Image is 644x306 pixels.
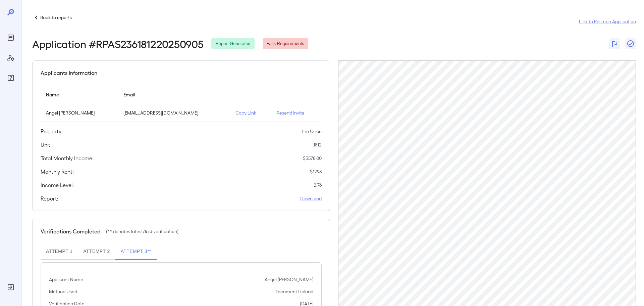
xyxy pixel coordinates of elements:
p: Angel [PERSON_NAME] [265,276,313,283]
p: Resend Invite [277,110,316,116]
p: Copy Link [235,110,266,116]
a: Link to Resman Application [579,18,636,25]
span: Fails Requirements [263,41,308,47]
div: Log Out [5,282,16,293]
h2: Application # RPAS236181220250905 [32,38,203,50]
h5: Unit: [41,141,52,149]
p: Applicant Name [49,276,83,283]
th: Name [41,85,118,104]
p: The Orion [301,128,322,135]
div: FAQ [5,73,16,83]
h5: Report: [41,194,58,203]
div: Reports [5,32,16,43]
p: $ 3578.00 [303,155,322,162]
p: [EMAIL_ADDRESS][DOMAIN_NAME] [123,110,224,116]
table: simple table [41,85,322,122]
p: 1812 [313,141,322,148]
p: (** denotes latest/last verification) [106,228,178,235]
h5: Verifications Completed [41,227,101,235]
p: Method Used [49,288,77,295]
h5: Total Monthly Income: [41,154,94,162]
p: Back to reports [40,14,72,21]
button: Attempt 3** [115,244,157,260]
a: Download [300,195,322,202]
th: Email [118,85,230,104]
p: $ 1298 [310,168,322,175]
button: Attempt 1 [41,244,78,260]
p: 2.76 [314,182,322,188]
button: Flag Report [609,38,620,49]
h5: Income Level: [41,181,74,189]
button: Close Report [625,38,636,49]
p: Angel [PERSON_NAME] [46,110,113,116]
h5: Property: [41,127,63,135]
p: Document Upload [274,288,313,295]
h5: Monthly Rent: [41,168,74,176]
button: Attempt 2 [78,244,115,260]
span: Report Generated [211,41,254,47]
h5: Applicants Information [41,69,97,77]
div: Manage Users [5,52,16,63]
